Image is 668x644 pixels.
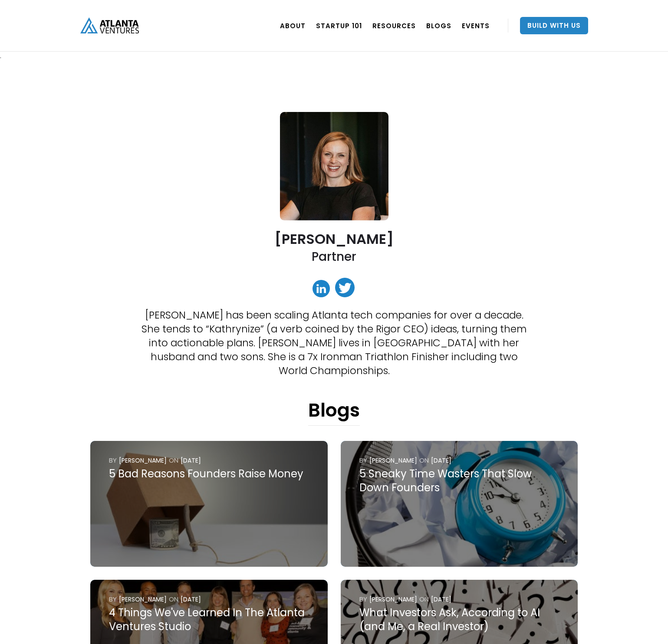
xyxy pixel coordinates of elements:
[369,456,417,465] div: [PERSON_NAME]
[169,595,178,604] div: ON
[139,308,529,378] p: [PERSON_NAME] has been scaling Atlanta tech companies for over a decade. She tends to “Kathrynize...
[419,595,429,604] div: ON
[520,17,588,34] a: Build With Us
[372,13,416,38] a: RESOURCES
[426,13,451,38] a: BLOGS
[359,456,367,465] div: by
[119,595,167,604] div: [PERSON_NAME]
[431,456,451,465] div: [DATE]
[109,467,308,481] div: 5 Bad Reasons Founders Raise Money
[169,456,178,465] div: ON
[359,595,367,604] div: by
[275,231,394,246] h2: [PERSON_NAME]
[308,399,360,426] h1: Blogs
[419,456,429,465] div: ON
[369,595,417,604] div: [PERSON_NAME]
[359,606,559,634] div: What Investors Ask, According to AI (and Me, a Real Investor)
[359,467,559,495] div: 5 Sneaky Time Wasters That Slow Down Founders
[109,456,117,465] div: by
[280,13,306,38] a: ABOUT
[312,249,356,265] h2: Partner
[109,606,308,634] div: 4 Things We've Learned In The Atlanta Ventures Studio
[109,595,117,604] div: by
[181,456,201,465] div: [DATE]
[119,456,167,465] div: [PERSON_NAME]
[181,595,201,604] div: [DATE]
[341,441,578,567] a: by[PERSON_NAME]ON[DATE]5 Sneaky Time Wasters That Slow Down Founders
[316,13,362,38] a: Startup 101
[462,13,490,38] a: EVENTS
[431,595,451,604] div: [DATE]
[90,441,328,567] a: by[PERSON_NAME]ON[DATE]5 Bad Reasons Founders Raise Money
